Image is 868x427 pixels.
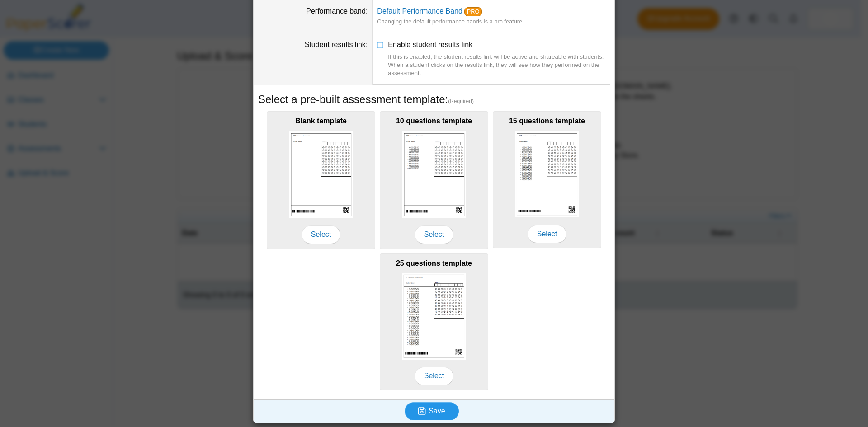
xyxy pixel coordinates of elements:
button: Save [405,402,459,420]
span: Select [302,225,340,244]
b: 15 questions template [509,117,585,125]
span: Select [528,225,566,243]
small: Changing the default performance bands is a pro feature. [377,18,524,25]
b: Blank template [295,117,347,125]
span: Save [429,407,445,415]
h5: Select a pre-built assessment template: [258,92,610,107]
div: If this is enabled, the student results link will be active and shareable with students. When a s... [388,53,610,78]
span: (Required) [448,98,474,105]
a: Default Performance Band [377,7,462,15]
span: Enable student results link [388,41,610,77]
img: scan_sheet_25_questions.png [402,273,466,360]
img: scan_sheet_15_questions.png [515,131,579,218]
a: PRO [464,7,482,16]
span: Select [415,367,453,385]
label: Performance band [306,7,368,15]
label: Student results link [305,41,368,48]
img: scan_sheet_10_questions.png [402,131,466,218]
b: 25 questions template [396,259,472,267]
b: 10 questions template [396,117,472,125]
img: scan_sheet_blank.png [289,131,353,218]
span: Select [415,225,453,244]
